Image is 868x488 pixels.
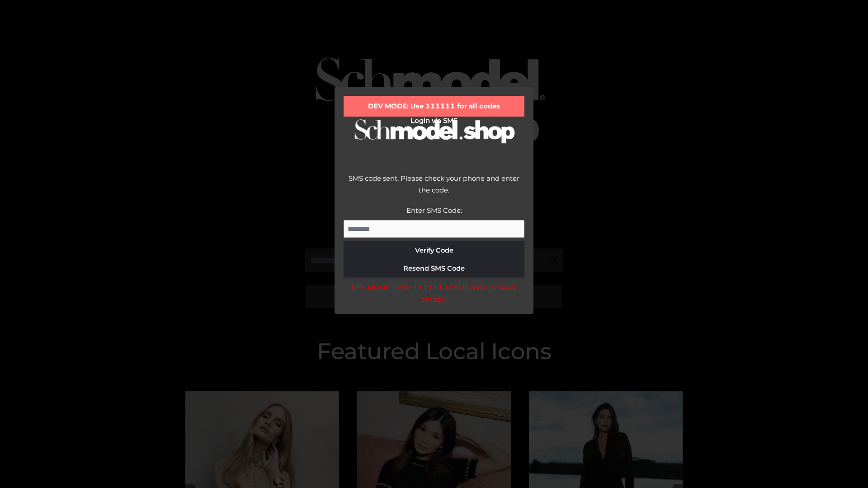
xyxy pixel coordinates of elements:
[344,96,524,117] div: DEV MODE: Use 111111 for all codes
[344,282,524,305] div: DEV MODE: Enter 111111 as SMS code (or leave empty).
[344,117,524,125] h2: Login via SMS
[344,173,524,205] div: SMS code sent. Please check your phone and enter the code.
[406,206,462,215] label: Enter SMS Code:
[344,259,524,277] button: Resend SMS Code
[344,241,524,259] button: Verify Code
